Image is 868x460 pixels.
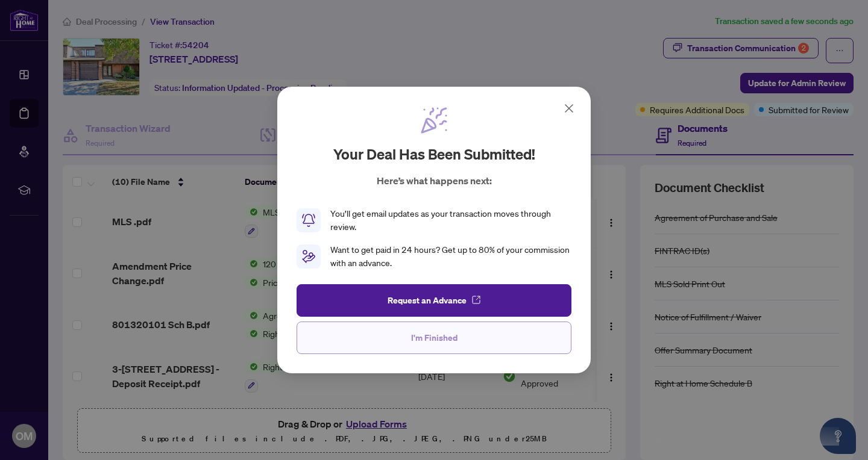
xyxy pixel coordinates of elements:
[297,284,571,317] button: Request an Advance
[388,291,467,310] span: Request an Advance
[297,322,571,354] button: I'm Finished
[333,145,535,164] h2: Your deal has been submitted!
[330,207,571,234] div: You’ll get email updates as your transaction moves through review.
[377,173,492,188] p: Here’s what happens next:
[330,243,571,270] div: Want to get paid in 24 hours? Get up to 80% of your commission with an advance.
[411,328,458,347] span: I'm Finished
